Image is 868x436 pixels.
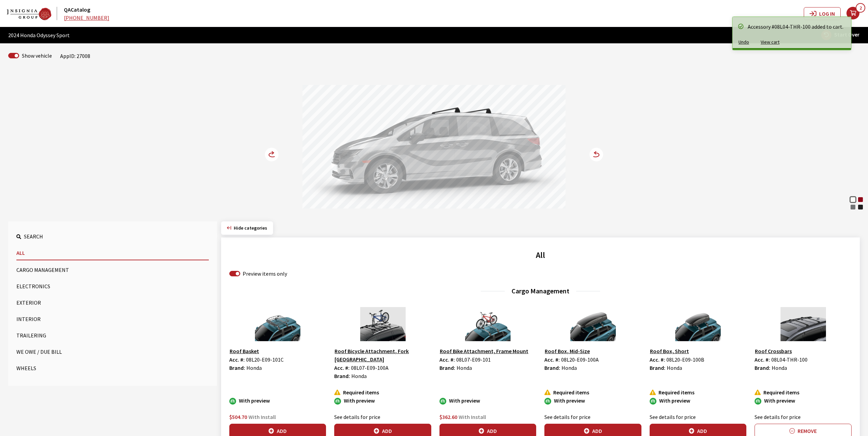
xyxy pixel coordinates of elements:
button: Roof Bicycle Attachment, Fork [GEOGRAPHIC_DATA] [334,347,431,364]
img: Image for Roof Crossbars [755,307,851,341]
button: Roof Box, Mid-Size [544,347,590,355]
label: Brand: [755,364,770,372]
img: Image for Roof Bicycle Attachment, Fork Mount [334,307,431,341]
span: Honda [457,364,472,371]
label: See details for price [755,413,801,421]
div: With preview [755,396,851,405]
button: Interior [16,312,209,326]
span: With Install [459,413,486,420]
button: We Owe / Due Bill [16,345,209,359]
span: 2024 Honda Odyssey Sport [8,31,70,39]
div: With preview [650,396,746,405]
button: Roof Crossbars [755,347,792,355]
div: Radiant Red Metallic [857,196,864,203]
span: Search [24,233,43,240]
button: Trailering [16,329,209,342]
span: $504.70 [229,413,247,420]
button: Roof Basket [229,347,259,355]
img: Image for Roof Bike Attachment, Frame Mount [439,307,536,341]
label: See details for price [650,413,696,421]
label: Acc. #: [755,355,770,364]
a: QACatalog logo [7,7,63,20]
label: Brand: [334,372,350,380]
label: Brand: [650,364,665,372]
div: With preview [334,396,431,405]
span: Honda [772,364,787,371]
div: Required items [650,388,746,396]
label: Acc. #: [650,355,665,364]
div: Sonic Gray Pearl [850,204,856,210]
label: See details for price [334,413,380,421]
span: $362.60 [439,413,457,420]
span: Honda [351,373,367,379]
label: Acc. #: [439,355,455,364]
span: Honda [246,364,262,371]
span: 08L07-E09-100A [351,364,389,371]
span: Click to hide category section. [234,225,267,231]
button: Roof Box, Short [650,347,689,355]
a: [PHONE_NUMBER] [64,14,109,21]
img: Dashboard [7,8,51,20]
button: View cart [755,36,785,48]
button: Roof Bike Attachment, Frame Mount [439,347,529,355]
div: Crystal Black Pearl [857,204,864,210]
div: Platinum White Pearl [850,196,856,203]
h2: All [229,249,852,261]
button: Exterior [16,296,209,309]
button: All [16,246,209,260]
span: 08L07-E09-101 [456,356,491,363]
button: Electronics [16,279,209,293]
label: Acc. #: [544,355,560,364]
label: Brand: [544,364,560,372]
div: AppID: 27008 [60,52,90,60]
button: your cart [846,1,868,26]
span: Honda [561,364,577,371]
div: With preview [229,396,326,405]
label: Show vehicle [22,52,52,60]
img: Image for Roof Basket [229,307,326,341]
label: Acc. #: [229,355,245,364]
div: With preview [544,396,641,405]
div: Required items [755,388,851,396]
img: Image for Roof Box, Mid-Size [544,307,641,341]
span: With Install [248,413,276,420]
span: 08L04-THR-100 [771,356,808,363]
button: Hide categories [221,221,273,235]
span: Honda [667,364,682,371]
button: Undo [733,36,755,48]
button: Wheels [16,361,209,375]
span: 08L20-E09-100A [561,356,599,363]
div: Required items [544,388,641,396]
h3: Cargo Management [229,286,852,296]
label: Acc. #: [334,364,350,372]
label: Brand: [229,364,245,372]
div: Accessory #08L04-THR-100 added to cart. [748,23,844,31]
div: Required items [334,388,431,396]
button: Log In [804,7,841,20]
span: item count [856,3,865,13]
label: See details for price [544,413,591,421]
button: Cargo Management [16,263,209,277]
label: Brand: [439,364,455,372]
img: Image for Roof Box, Short [650,307,746,341]
a: QACatalog [64,6,90,13]
label: Preview items only [243,270,287,278]
div: With preview [439,396,536,405]
span: 08L20-E09-101C [246,356,284,363]
span: 08L20-E09-100B [666,356,704,363]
